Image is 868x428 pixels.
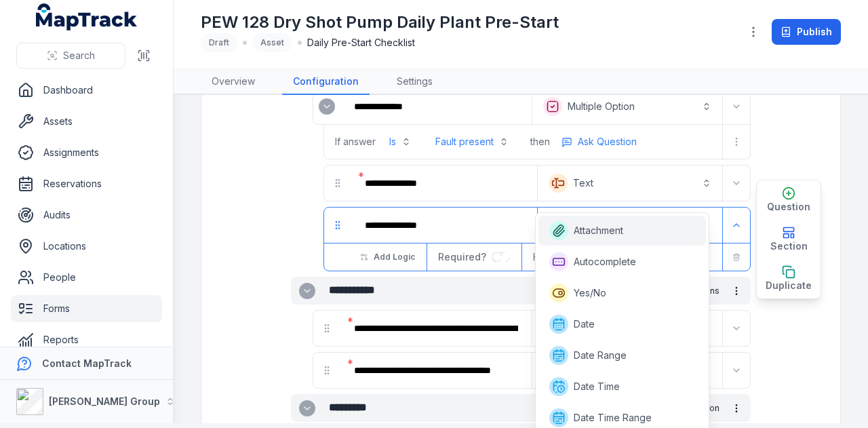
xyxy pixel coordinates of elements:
[574,286,606,300] span: Yes/No
[574,380,620,393] span: Date Time
[574,255,636,269] span: Autocomplete
[574,411,652,425] span: Date Time Range
[574,317,595,331] span: Date
[574,349,627,362] span: Date Range
[540,210,719,240] button: Text
[574,224,623,237] span: Attachment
